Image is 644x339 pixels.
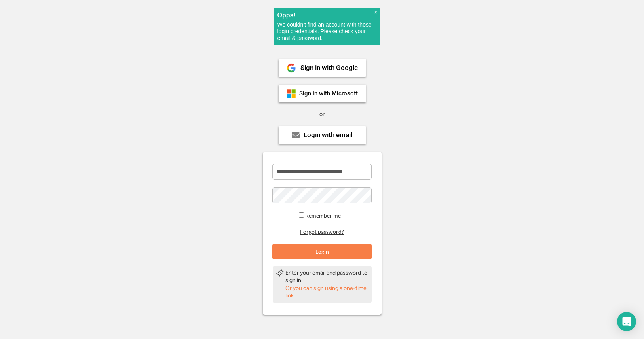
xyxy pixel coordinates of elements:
div: Sign in with Google [300,64,358,71]
img: 1024px-Google__G__Logo.svg.png [287,63,296,73]
p: We couldn't find an account with those login credentials. Please check your email & password. [277,21,376,42]
span: × [374,9,377,16]
div: Login with email [304,132,352,138]
div: Open Intercom Messenger [617,312,636,331]
label: Remember me [305,212,341,219]
div: Enter your email and password to sign in. [285,269,369,284]
button: Forgot password? [299,228,345,236]
div: Sign in with Microsoft [299,91,358,97]
h2: Opps! [277,12,376,19]
div: or [319,110,325,118]
img: ms-symbollockup_mssymbol_19.png [287,89,296,98]
div: Or you can sign using a one-time link. [285,284,369,300]
button: Login [272,244,372,259]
